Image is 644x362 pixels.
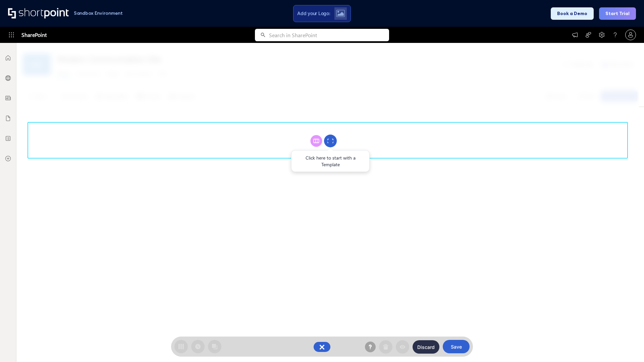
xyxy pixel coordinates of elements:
[269,29,389,41] input: Search in SharePoint
[336,10,345,17] img: Upload logo
[297,10,330,16] span: Add your Logo:
[21,27,47,43] span: SharePoint
[551,7,594,20] button: Book a Demo
[610,330,644,362] iframe: Chat Widget
[443,340,470,353] button: Save
[413,340,439,354] button: Discard
[599,7,636,20] button: Start Trial
[74,11,123,15] h1: Sandbox Environment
